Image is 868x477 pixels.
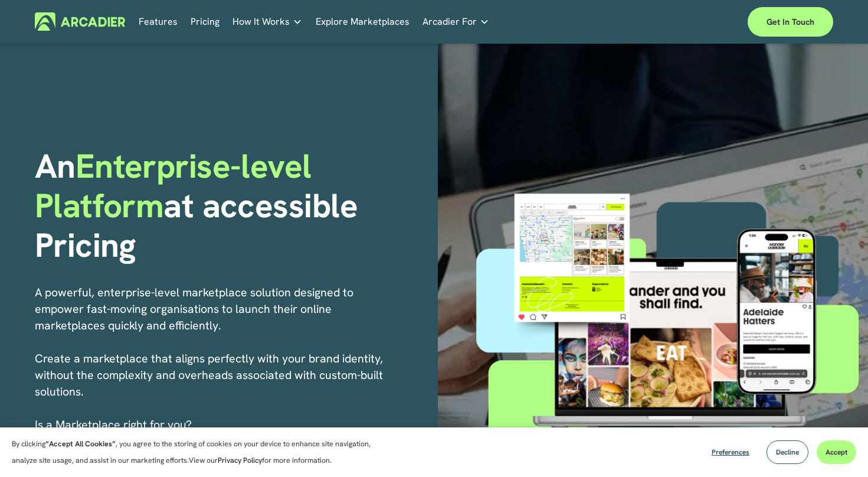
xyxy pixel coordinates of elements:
span: Preferences [712,447,749,457]
a: Explore Marketplaces [316,12,410,31]
a: Get in touch [748,7,833,37]
span: I [35,417,192,432]
img: Arcadier [35,12,125,31]
p: A powerful, enterprise-level marketplace solution designed to empower fast-moving organisations t... [35,284,397,433]
a: s a Marketplace right for you? [38,417,192,432]
button: Accept [817,440,856,464]
h1: An at accessible Pricing [35,146,430,264]
a: Privacy Policy [218,456,262,465]
span: Accept [826,447,847,457]
span: Decline [776,447,799,457]
a: folder dropdown [422,12,489,31]
a: Pricing [191,12,220,31]
button: Preferences [703,440,758,464]
p: By clicking , you agree to the storing of cookies on your device to enhance site navigation, anal... [12,436,395,469]
span: Enterprise-level Platform [35,144,320,227]
span: Arcadier For [422,14,477,30]
a: Features [139,12,178,31]
span: How It Works [232,14,290,30]
strong: “Accept All Cookies” [45,439,116,449]
a: folder dropdown [232,12,302,31]
button: Decline [767,440,808,464]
